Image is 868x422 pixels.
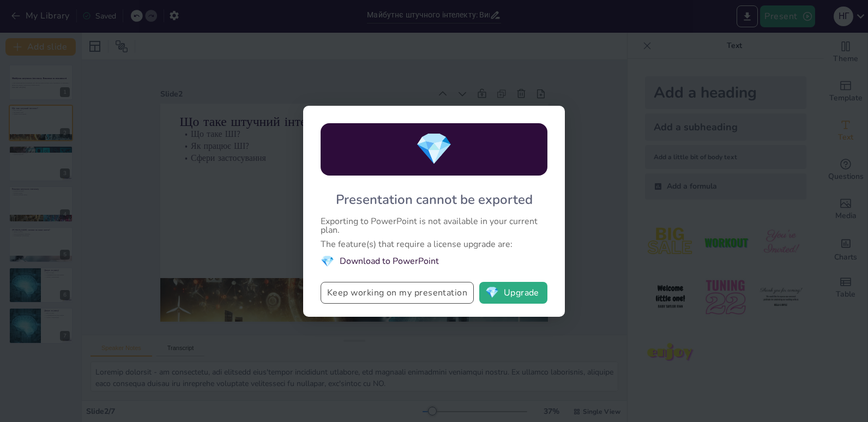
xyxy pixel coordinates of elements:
[321,217,547,234] div: Exporting to PowerPoint is not available in your current plan.
[336,191,533,208] div: Presentation cannot be exported
[321,282,474,304] button: Keep working on my presentation
[321,254,334,269] span: diamond
[321,254,547,269] li: Download to PowerPoint
[485,287,499,298] span: diamond
[415,128,453,170] span: diamond
[321,240,547,249] div: The feature(s) that require a license upgrade are:
[479,282,547,304] button: diamondUpgrade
